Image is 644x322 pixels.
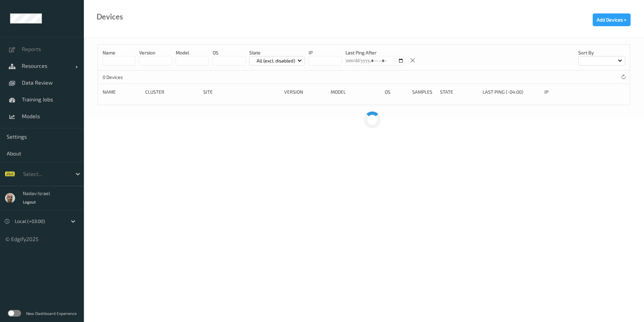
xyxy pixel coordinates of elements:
[145,89,199,95] div: Cluster
[593,13,631,26] button: Add Devices +
[203,89,279,95] div: Site
[385,89,408,95] div: OS
[440,89,478,95] div: State
[254,57,298,64] p: All (excl. disabled)
[345,49,404,56] p: Last Ping After
[103,74,153,81] p: 0 Devices
[249,49,305,56] p: State
[331,89,380,95] div: Model
[103,89,141,95] div: Name
[578,49,625,56] p: Sort by
[103,49,136,56] p: Name
[544,89,590,95] div: ip
[483,89,540,95] div: Last Ping (-04:00)
[97,13,123,20] div: Devices
[309,49,341,56] p: IP
[284,89,326,95] div: version
[139,49,172,56] p: version
[213,49,246,56] p: OS
[412,89,435,95] div: Samples
[176,49,209,56] p: model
